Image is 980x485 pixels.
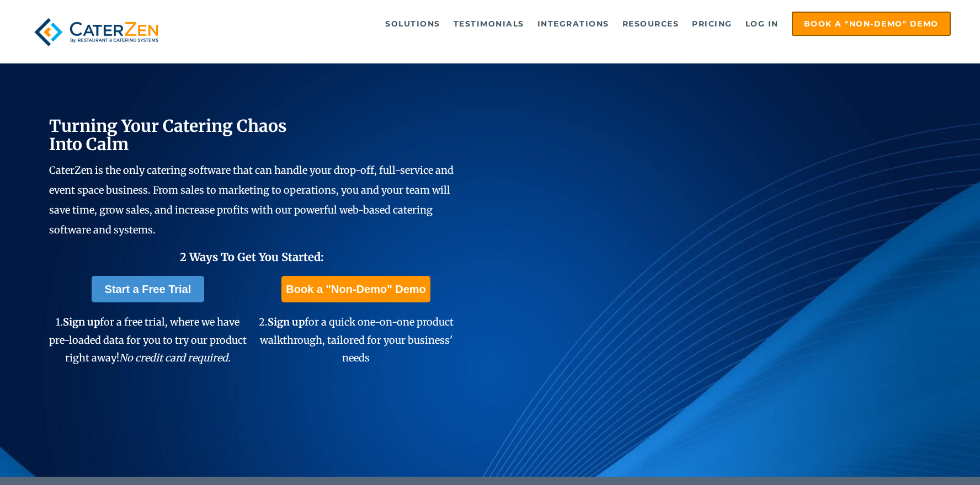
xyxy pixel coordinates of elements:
[281,276,430,302] a: Book a "Non-Demo" Demo
[448,13,530,35] a: Testimonials
[740,13,784,35] a: Log in
[617,13,685,35] a: Resources
[49,316,247,364] span: 1. for a free trial, where we have pre-loaded data for you to try our product right away!
[532,13,615,35] a: Integrations
[29,12,163,52] img: caterzen
[268,316,305,328] span: Sign up
[92,276,205,302] a: Start a Free Trial
[882,442,968,473] iframe: Help widget launcher
[119,351,231,364] em: No credit card required.
[380,13,446,35] a: Solutions
[686,13,738,35] a: Pricing
[792,12,951,36] a: Book a "Non-Demo" Demo
[63,316,100,328] span: Sign up
[49,115,287,154] span: Turning Your Catering Chaos Into Calm
[259,316,454,364] span: 2. for a quick one-on-one product walkthrough, tailored for your business' needs
[180,250,324,264] span: 2 Ways To Get You Started:
[49,164,454,236] span: CaterZen is the only catering software that can handle your drop-off, full-service and event spac...
[187,12,951,36] div: Navigation Menu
